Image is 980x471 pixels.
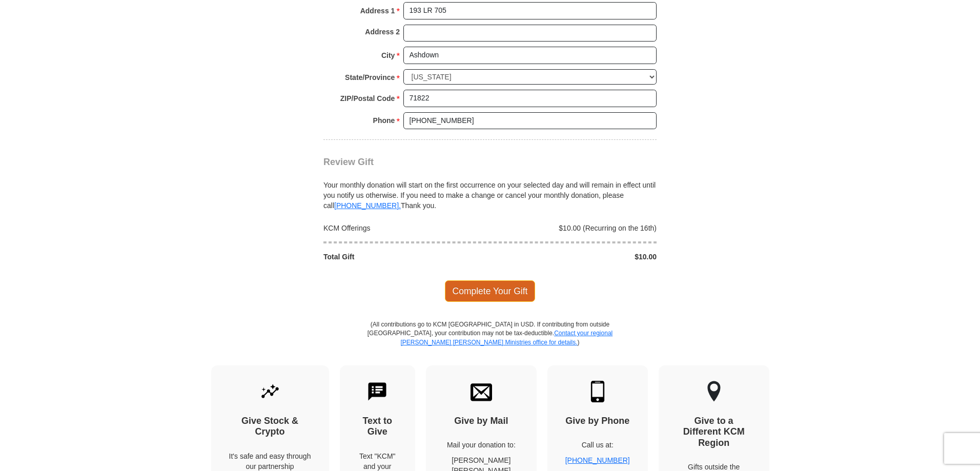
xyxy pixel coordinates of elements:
h4: Give to a Different KCM Region [677,416,751,449]
p: Mail your donation to: [444,440,519,450]
span: Review Gift [323,157,374,167]
strong: Address 2 [365,25,400,39]
a: [PHONE_NUMBER] [565,456,630,464]
strong: State/Province [345,70,395,85]
div: KCM Offerings [318,223,491,233]
div: Your monthly donation will start on the first occurrence on your selected day and will remain in ... [323,168,657,211]
span: Complete Your Gift [445,280,536,302]
strong: ZIP/Postal Code [340,91,395,106]
img: other-region [707,381,721,402]
strong: Phone [373,113,395,128]
span: $10.00 (Recurring on the 16th) [559,224,657,232]
a: [PHONE_NUMBER]. [334,201,401,210]
strong: City [381,48,395,63]
div: Total Gift [318,252,491,262]
div: $10.00 [490,252,662,262]
p: Call us at: [565,440,630,450]
p: (All contributions go to KCM [GEOGRAPHIC_DATA] in USD. If contributing from outside [GEOGRAPHIC_D... [367,320,613,365]
a: Contact your regional [PERSON_NAME] [PERSON_NAME] Ministries office for details. [400,330,612,345]
img: envelope.svg [471,381,492,402]
h4: Give by Mail [444,416,519,427]
h4: Give by Phone [565,416,630,427]
img: give-by-stock.svg [259,381,281,402]
h4: Give Stock & Crypto [229,416,311,438]
img: text-to-give.svg [366,381,388,402]
img: mobile.svg [587,381,608,402]
strong: Address 1 [360,4,395,18]
h4: Text to Give [358,416,398,438]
